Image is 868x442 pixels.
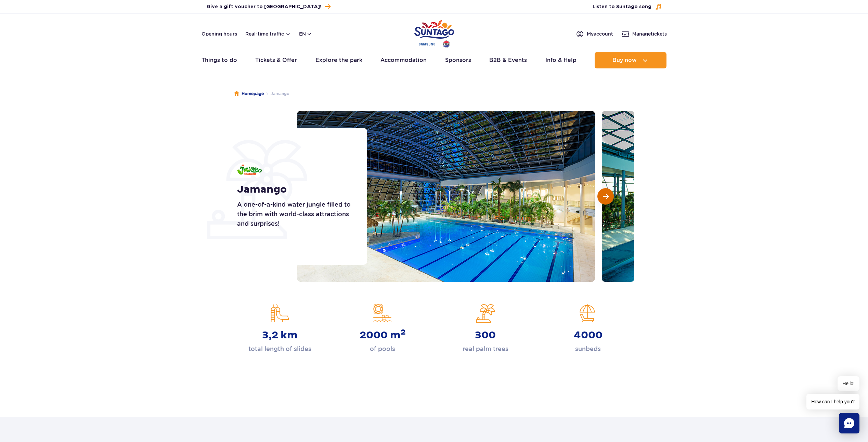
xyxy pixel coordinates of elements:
p: total length of slides [248,344,311,354]
a: Managetickets [621,30,667,38]
li: Jamango [264,90,289,97]
a: Explore the park [315,52,362,68]
strong: 3,2 km [262,329,298,341]
button: Listen to Suntago song [593,3,662,10]
strong: 4000 [574,329,603,341]
a: Sponsors [445,52,471,68]
strong: 2000 m [360,329,406,341]
span: Give a gift voucher to [GEOGRAPHIC_DATA]! [207,3,321,10]
span: Listen to Suntago song [593,3,651,10]
a: Give a gift voucher to [GEOGRAPHIC_DATA]! [207,2,331,11]
span: How can I help you? [806,394,859,409]
span: My account [587,30,613,37]
button: Real-time traffic [245,31,291,37]
a: B2B & Events [489,52,527,68]
a: Homepage [234,90,264,97]
span: Hello! [838,376,859,391]
a: Myaccount [576,30,613,38]
a: Park of Poland [414,17,454,49]
p: A one-of-a-kind water jungle filled to the brim with world-class attractions and surprises! [237,200,352,229]
a: Info & Help [545,52,576,68]
h1: Jamango [237,183,352,196]
a: Things to do [202,52,237,68]
sup: 2 [401,327,406,337]
a: Tickets & Offer [255,52,297,68]
button: en [299,30,312,37]
button: Buy now [595,52,666,68]
p: sunbeds [575,344,601,354]
span: Buy now [612,57,637,63]
a: Accommodation [380,52,427,68]
button: Next slide [597,188,614,205]
img: Jamango [237,165,262,175]
span: Manage tickets [632,30,667,37]
div: Chat [839,413,859,433]
strong: 300 [475,329,496,341]
a: Opening hours [202,30,237,37]
p: real palm trees [463,344,508,354]
p: of pools [370,344,395,354]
